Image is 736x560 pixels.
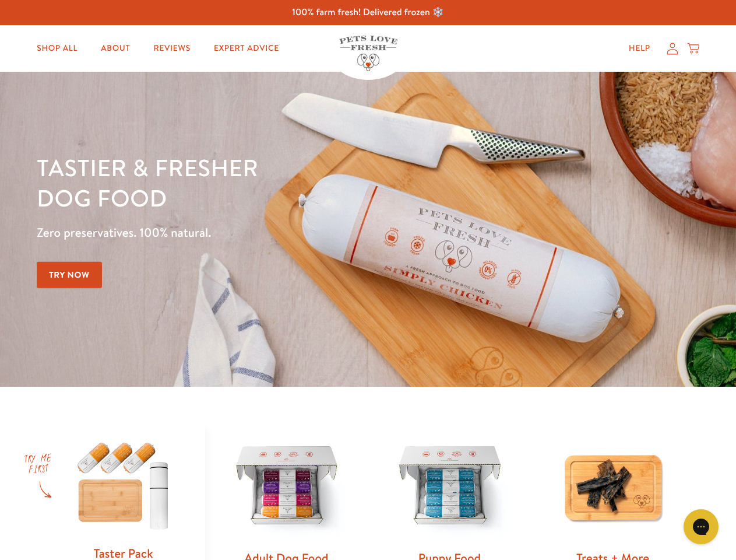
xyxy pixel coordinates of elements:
[37,262,102,288] a: Try Now
[91,37,139,60] a: About
[619,37,660,60] a: Help
[37,222,478,243] p: Zero preservatives. 100% natural.
[144,37,199,60] a: Reviews
[205,37,288,60] a: Expert Advice
[37,152,478,213] h1: Tastier & fresher dog food
[27,37,87,60] a: Shop All
[678,505,724,548] iframe: Gorgias live chat messenger
[339,36,397,71] img: Pets Love Fresh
